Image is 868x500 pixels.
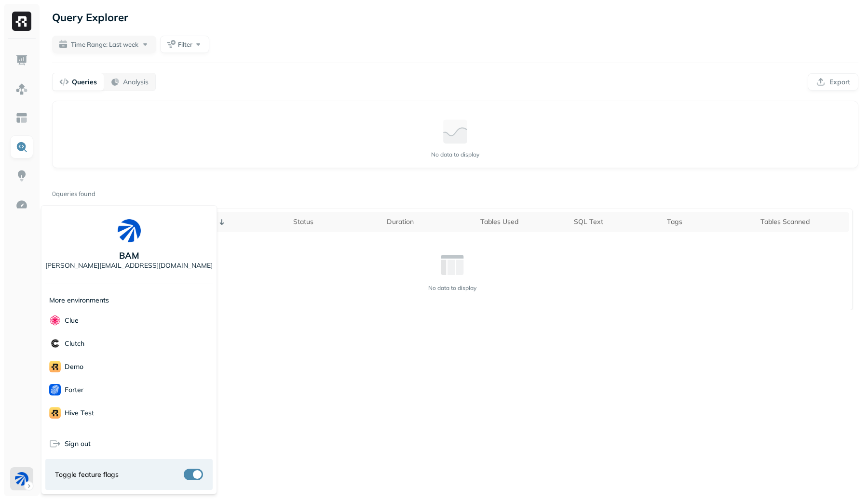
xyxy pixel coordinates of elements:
img: BAM [118,219,141,242]
p: demo [65,362,83,371]
p: Clutch [65,339,84,348]
p: Hive Test [65,408,94,418]
p: Forter [65,385,83,395]
img: Clutch [49,338,61,349]
span: Toggle feature flags [55,470,119,479]
span: Sign out [65,439,91,448]
img: Hive Test [49,407,61,419]
img: Clue [49,315,61,326]
p: More environments [49,296,109,305]
img: demo [49,361,61,372]
img: Forter [49,384,61,395]
p: [PERSON_NAME][EMAIL_ADDRESS][DOMAIN_NAME] [45,261,213,270]
p: BAM [119,250,139,261]
p: Clue [65,316,79,325]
